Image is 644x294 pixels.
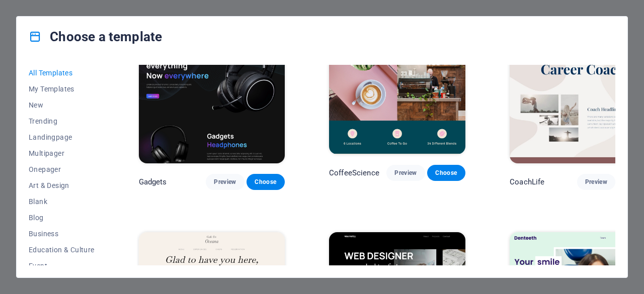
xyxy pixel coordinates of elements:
button: Trending [29,113,95,129]
p: CoachLife [510,177,544,187]
button: Landingpage [29,129,95,145]
button: Preview [577,174,615,190]
img: Gadgets [139,29,285,164]
span: Preview [394,169,417,177]
img: CoffeeScience [329,29,465,155]
span: Onepager [29,165,95,173]
span: Blank [29,198,95,206]
button: Choose [247,174,285,190]
span: Landingpage [29,133,95,141]
span: All Templates [29,69,95,77]
button: Multipager [29,145,95,161]
button: Preview [386,165,425,181]
h4: Choose a template [29,29,162,45]
button: Preview [206,174,244,190]
button: Blog [29,210,95,226]
button: Art & Design [29,177,95,193]
button: Choose [427,165,465,181]
button: My Templates [29,81,95,97]
span: Education & Culture [29,246,95,254]
span: Choose [255,178,277,186]
button: Business [29,226,95,242]
span: Event [29,262,95,270]
span: Multipager [29,149,95,157]
button: New [29,97,95,113]
span: Preview [214,178,236,186]
span: Business [29,230,95,238]
span: New [29,101,95,109]
span: Choose [435,169,457,177]
button: All Templates [29,65,95,81]
span: Art & Design [29,181,95,189]
span: My Templates [29,85,95,93]
p: Gadgets [139,177,167,187]
button: Education & Culture [29,242,95,258]
p: CoffeeScience [329,168,379,178]
span: Trending [29,117,95,125]
button: Event [29,258,95,274]
span: Preview [585,178,607,186]
span: Blog [29,214,95,222]
button: Onepager [29,161,95,177]
button: Blank [29,193,95,210]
